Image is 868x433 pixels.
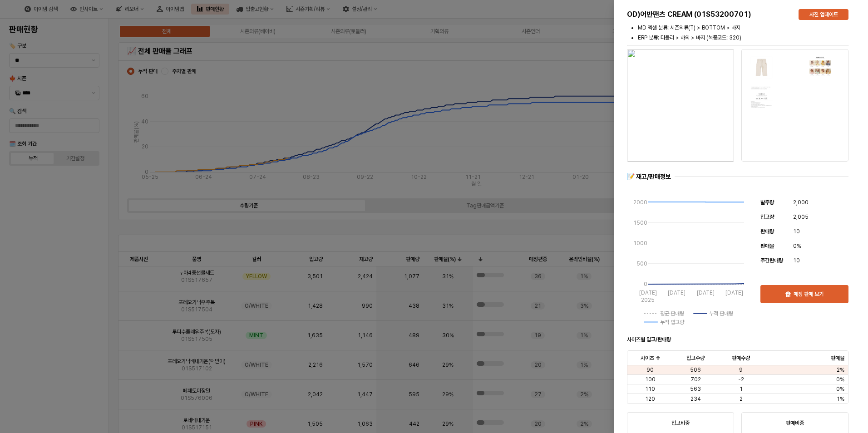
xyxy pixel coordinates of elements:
[646,366,654,374] span: 90
[627,10,791,19] h5: OD)어반팬츠 CREAM (01S53200701)
[638,24,848,32] li: MD 엑셀 분류: 시즌의류(T) > BOTTOM > 바지
[645,376,656,383] span: 100
[740,385,743,393] span: 1
[690,385,701,393] span: 563
[793,227,800,236] span: 10
[837,395,844,403] span: 1%
[740,395,743,403] span: 2
[793,256,800,265] span: 10
[690,376,701,383] span: 702
[690,366,701,374] span: 506
[760,214,774,220] span: 입고량
[645,385,655,393] span: 110
[645,395,655,403] span: 120
[794,290,824,298] p: 매장 판매 보기
[760,257,783,264] span: 주간판매량
[831,354,844,362] span: 판매율
[690,395,701,403] span: 234
[793,241,801,251] span: 0%
[793,212,809,221] span: 2,005
[638,34,848,42] li: ERP 분류: 터들러 > 하의 > 바지 (복종코드: 320)
[760,243,774,249] span: 판매율
[686,354,705,362] span: 입고수량
[786,420,804,426] strong: 판매비중
[760,228,774,235] span: 판매량
[641,354,654,362] span: 사이즈
[799,9,848,20] button: 사진 업데이트
[760,285,848,303] button: 매장 판매 보기
[627,336,671,343] strong: 사이즈별 입고/판매량
[738,376,744,383] span: -2
[793,198,809,207] span: 2,000
[836,385,844,393] span: 0%
[809,11,838,18] p: 사진 업데이트
[760,199,774,206] span: 발주량
[836,376,844,383] span: 0%
[837,366,844,374] span: 2%
[671,420,690,426] strong: 입고비중
[627,172,671,181] div: 📝 재고/판매정보
[732,354,750,362] span: 판매수량
[739,366,743,374] span: 9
